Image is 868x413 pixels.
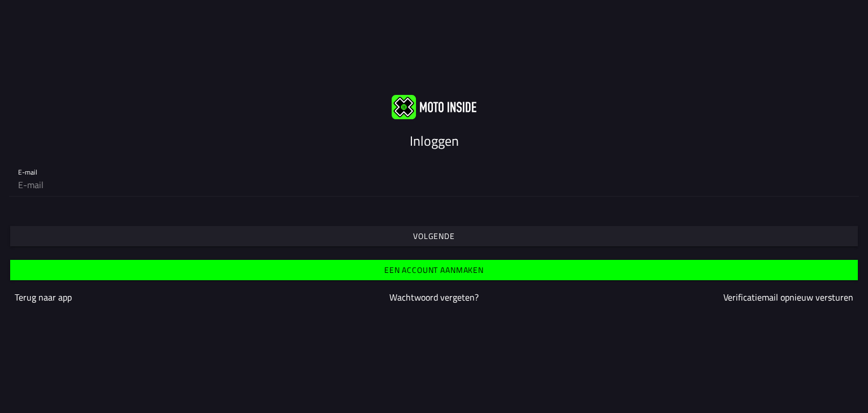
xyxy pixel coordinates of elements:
[18,173,850,196] input: E-mail
[15,290,72,304] a: Terug naar app
[389,290,479,304] a: Wachtwoord vergeten?
[413,232,455,240] ion-text: Volgende
[10,260,858,280] ion-button: Een account aanmaken
[410,131,459,151] ion-text: Inloggen
[723,290,853,304] a: Verificatiemail opnieuw versturen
